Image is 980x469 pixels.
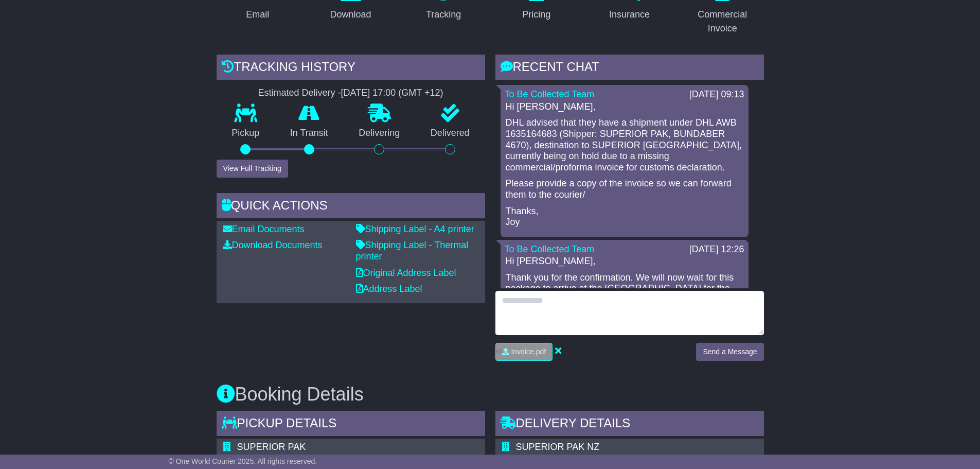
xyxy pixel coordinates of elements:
span: SUPERIOR PAK [237,442,306,452]
button: Send a Message [696,343,763,361]
a: Shipping Label - A4 printer [356,224,474,234]
p: In Transit [275,128,344,139]
button: View Full Tracking [217,160,288,178]
div: Insurance [609,8,650,22]
p: Thanks, Joy [506,206,743,228]
a: Address Label [356,284,422,294]
a: Shipping Label - Thermal printer [356,240,469,262]
span: SUPERIOR PAK NZ [516,442,600,452]
a: Email Documents [223,224,305,234]
div: Estimated Delivery - [217,88,485,99]
a: Original Address Label [356,268,456,278]
p: Pickup [217,128,275,139]
p: DHL advised that they have a shipment under DHL AWB 1635164683 (Shipper: SUPERIOR PAK, BUNDABER 4... [506,117,743,173]
div: RECENT CHAT [495,55,764,82]
p: Delivering [344,128,416,139]
p: Delivered [415,128,485,139]
div: Email [246,8,269,22]
a: Download Documents [223,240,323,250]
a: To Be Collected Team [505,89,595,99]
div: Quick Actions [217,193,485,221]
div: [DATE] 12:26 [689,244,744,255]
div: [DATE] 09:13 [689,89,744,100]
div: Tracking [426,8,461,22]
p: Thank you for the confirmation. We will now wait for this package to arrive at the [GEOGRAPHIC_DA... [506,272,743,306]
div: Tracking history [217,55,485,82]
div: Pickup Details [217,411,485,439]
div: Download [330,8,371,22]
div: Pricing [522,8,550,22]
div: Delivery Details [495,411,764,439]
h3: Booking Details [217,384,764,405]
span: © One World Courier 2025. All rights reserved. [169,457,317,465]
div: [DATE] 17:00 (GMT +12) [341,88,443,99]
a: To Be Collected Team [505,244,595,254]
p: Please provide a copy of the invoice so we can forward them to the courier/ [506,178,743,200]
div: Commercial Invoice [688,8,757,36]
p: Hi [PERSON_NAME], [506,101,743,113]
p: Hi [PERSON_NAME], [506,256,743,267]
